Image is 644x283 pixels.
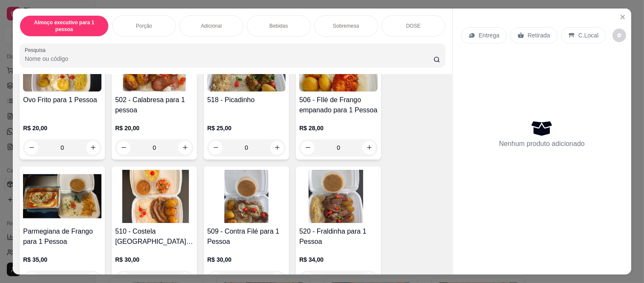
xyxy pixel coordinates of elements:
[207,170,286,223] img: product-image
[299,170,378,223] img: product-image
[616,10,630,24] button: Close
[25,46,49,54] label: Pesquisa
[333,23,359,29] p: Sobremesa
[115,95,193,115] h4: 502 - Calabresa para 1 pessoa
[406,23,421,29] p: DOSE
[25,54,433,63] input: Pesquisa
[299,124,378,132] p: R$ 28,00
[201,23,222,29] p: Adicional
[23,226,101,247] h4: Parmegiana de Frango para 1 Pessoa
[136,23,152,29] p: Porção
[299,226,378,247] h4: 520 - Fraldinha para 1 Pessoa
[25,141,38,154] button: decrease-product-quantity
[299,95,378,115] h4: 506 - FIlé de Frango empanado para 1 Pessoa
[23,170,101,223] img: product-image
[86,141,100,154] button: increase-product-quantity
[23,255,101,264] p: R$ 35,00
[207,226,286,247] h4: 509 - Contra Filé para 1 Pessoa
[115,124,193,132] p: R$ 20,00
[115,226,193,247] h4: 510 - Costela [GEOGRAPHIC_DATA] para 1 Pessoa
[528,31,550,40] p: Retirada
[207,95,286,105] h4: 518 - Picadinho
[115,255,193,264] p: R$ 30,00
[207,255,286,264] p: R$ 30,00
[23,124,101,132] p: R$ 20,00
[479,31,500,40] p: Entrega
[578,31,598,40] p: C.Local
[269,23,288,29] p: Bebidas
[115,170,193,223] img: product-image
[612,29,626,42] button: decrease-product-quantity
[299,255,378,264] p: R$ 34,00
[499,139,585,149] p: Nenhum produto adicionado
[23,95,101,105] h4: Ovo Frito para 1 Pessoa
[27,19,101,33] p: Almoço executivo para 1 pessoa
[207,124,286,132] p: R$ 25,00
